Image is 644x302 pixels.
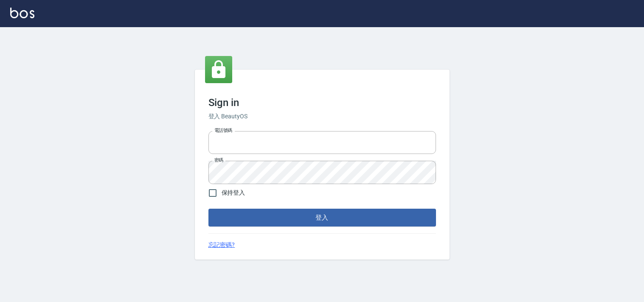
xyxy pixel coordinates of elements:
[214,127,232,134] label: 電話號碼
[10,8,34,18] img: Logo
[208,112,436,121] h6: 登入 BeautyOS
[222,188,245,197] span: 保持登入
[208,209,436,226] button: 登入
[214,157,223,163] label: 密碼
[208,97,436,109] h3: Sign in
[208,240,235,249] a: 忘記密碼?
